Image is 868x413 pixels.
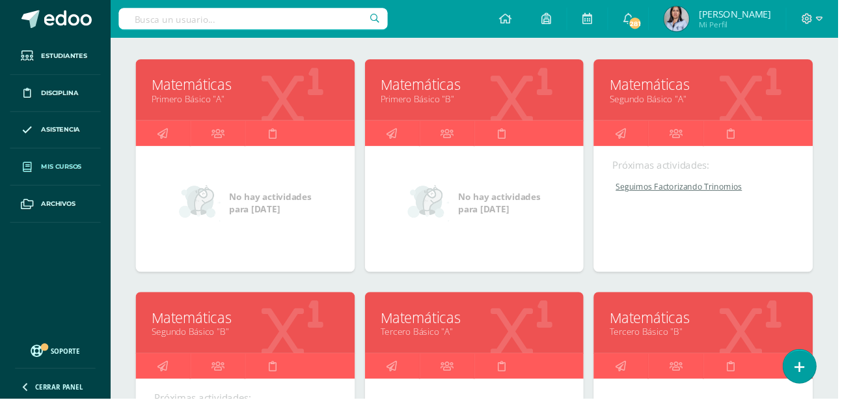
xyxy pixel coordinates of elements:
a: Disciplina [10,78,104,116]
span: No hay actividades para [DATE] [474,197,560,222]
a: Primero Básico "B" [394,96,589,108]
a: Matemáticas [394,78,589,98]
a: Matemáticas [631,78,826,98]
span: 281 [651,17,665,31]
span: Cerrar panel [36,396,86,405]
div: Próximas actividades: [634,164,822,178]
span: Soporte [53,360,83,369]
a: Tercero Básico "A" [394,337,589,349]
span: Mi Perfil [724,20,798,31]
a: Segundo Básico "B" [157,337,351,349]
span: No hay actividades para [DATE] [237,197,323,222]
img: no_activities_small.png [185,190,228,229]
img: 8cf5eb1a5a761f59109bb9e68a1c83ee.png [688,7,714,33]
a: Asistencia [10,116,104,154]
a: Matemáticas [157,78,351,98]
a: Primero Básico "A" [157,96,351,108]
a: Estudiantes [10,39,104,78]
span: Mis cursos [43,167,85,178]
a: Soporte [16,354,99,372]
a: Mis cursos [10,154,104,192]
span: Archivos [43,206,78,216]
a: Archivos [10,192,104,231]
img: no_activities_small.png [422,190,465,229]
span: Disciplina [43,91,81,102]
a: Segundo Básico "A" [631,96,826,108]
span: Estudiantes [43,53,90,63]
span: Asistencia [43,129,83,139]
a: Matemáticas [394,319,589,339]
a: Matemáticas [631,319,826,339]
a: Tercero Básico "B" [631,337,826,349]
input: Busca un usuario... [123,8,401,31]
a: Seguimos Factorizando Trinomios [634,188,824,199]
span: [PERSON_NAME] [724,8,798,21]
a: Matemáticas [157,319,351,339]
